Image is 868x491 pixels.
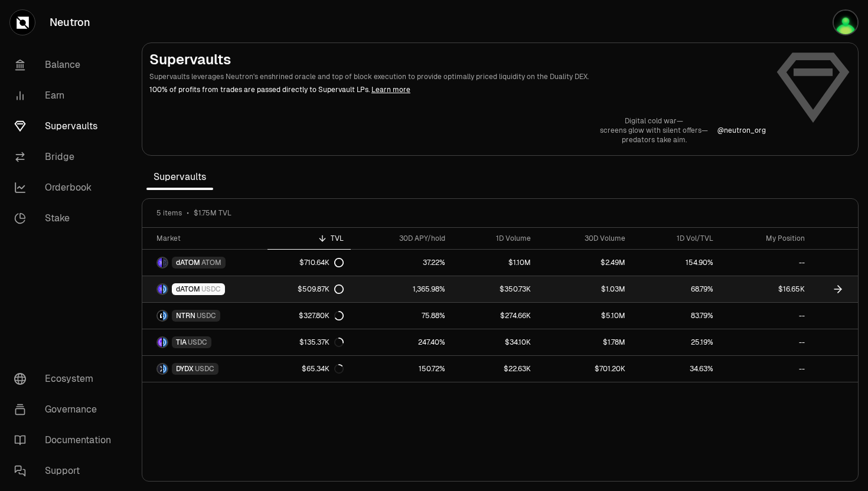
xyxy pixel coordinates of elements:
[158,338,162,347] img: TIA Logo
[538,356,632,382] a: $701.20K
[163,338,167,347] img: USDC Logo
[720,329,812,355] a: --
[452,250,538,276] a: $1.10M
[197,311,216,320] span: USDC
[632,356,721,382] a: 34.63%
[452,356,538,382] a: $22.63K
[299,338,344,347] div: $135.37K
[176,284,200,294] span: dATOM
[267,329,351,355] a: $135.37K
[142,329,267,355] a: TIA LogoUSDC LogoTIAUSDC
[158,284,162,294] img: dATOM Logo
[163,364,167,374] img: USDC Logo
[163,258,167,267] img: ATOM Logo
[195,364,214,374] span: USDC
[158,258,162,267] img: dATOM Logo
[371,85,410,94] a: Learn more
[267,276,351,302] a: $509.87K
[639,234,714,243] div: 1D Vol/TVL
[5,142,128,172] a: Bridge
[538,276,632,302] a: $1.03M
[351,356,452,382] a: 150.72%
[163,311,167,320] img: USDC Logo
[727,234,805,243] div: My Position
[299,311,344,320] div: $327.80K
[452,303,538,329] a: $274.66K
[5,425,128,456] a: Documentation
[142,303,267,329] a: NTRN LogoUSDC LogoNTRNUSDC
[538,329,632,355] a: $1.78M
[267,356,351,382] a: $65.34K
[142,356,267,382] a: DYDX LogoUSDC LogoDYDXUSDC
[5,364,128,394] a: Ecosystem
[452,276,538,302] a: $350.73K
[142,276,267,302] a: dATOM LogoUSDC LogodATOMUSDC
[149,71,766,82] p: Supervaults leverages Neutron's enshrined oracle and top of block execution to provide optimally ...
[600,116,708,145] a: Digital cold war—screens glow with silent offers—predators take aim.
[459,234,531,243] div: 1D Volume
[267,250,351,276] a: $710.64K
[5,50,128,80] a: Balance
[720,250,812,276] a: --
[5,203,128,234] a: Stake
[632,250,721,276] a: 154.90%
[833,9,859,35] img: q2
[201,284,221,294] span: USDC
[176,338,187,347] span: TIA
[156,208,182,218] span: 5 items
[176,364,194,374] span: DYDX
[545,234,625,243] div: 30D Volume
[299,258,344,267] div: $710.64K
[632,329,721,355] a: 25.19%
[201,258,221,267] span: ATOM
[158,364,162,374] img: DYDX Logo
[538,250,632,276] a: $2.49M
[632,276,721,302] a: 68.79%
[142,250,267,276] a: dATOM LogoATOM LogodATOMATOM
[720,303,812,329] a: --
[717,126,766,135] a: @neutron_org
[158,311,162,320] img: NTRN Logo
[188,338,207,347] span: USDC
[538,303,632,329] a: $5.10M
[302,364,344,374] div: $65.34K
[720,356,812,382] a: --
[5,111,128,142] a: Supervaults
[717,126,766,135] p: @ neutron_org
[298,284,344,294] div: $509.87K
[176,258,200,267] span: dATOM
[600,126,708,135] p: screens glow with silent offers—
[720,276,812,302] a: $16.65K
[275,234,344,243] div: TVL
[149,50,766,69] h2: Supervaults
[452,329,538,355] a: $34.10K
[176,311,195,320] span: NTRN
[600,135,708,145] p: predators take aim.
[5,172,128,203] a: Orderbook
[351,250,452,276] a: 37.22%
[632,303,721,329] a: 83.79%
[267,303,351,329] a: $327.80K
[351,303,452,329] a: 75.88%
[5,394,128,425] a: Governance
[358,234,445,243] div: 30D APY/hold
[149,84,766,95] p: 100% of profits from trades are passed directly to Supervault LPs.
[163,284,167,294] img: USDC Logo
[351,329,452,355] a: 247.40%
[146,165,213,189] span: Supervaults
[5,456,128,486] a: Support
[5,80,128,111] a: Earn
[194,208,231,218] span: $1.75M TVL
[156,234,260,243] div: Market
[351,276,452,302] a: 1,365.98%
[600,116,708,126] p: Digital cold war—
